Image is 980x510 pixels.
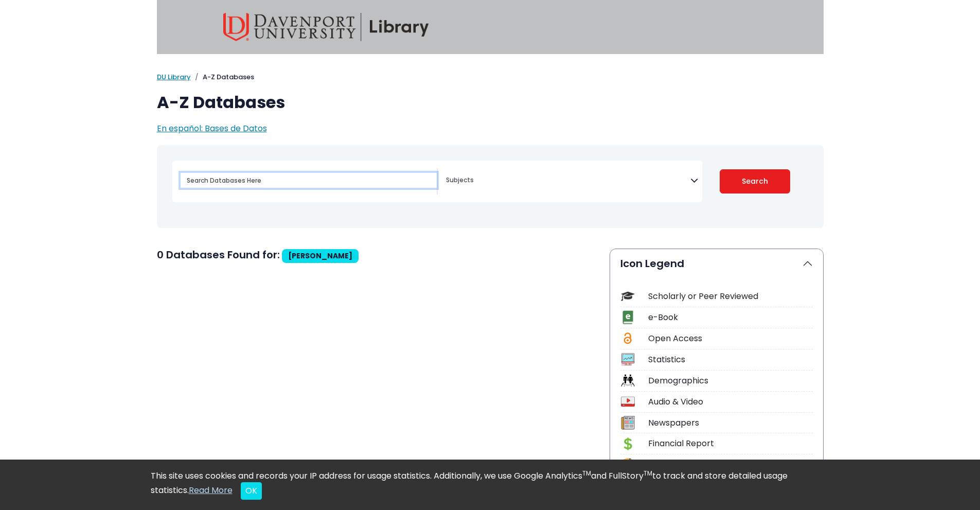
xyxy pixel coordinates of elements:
[181,173,437,188] input: Search database by title or keyword
[648,459,813,471] div: Company Information
[223,13,429,41] img: Davenport University Library
[582,469,591,478] sup: TM
[621,458,635,472] img: Icon Company Information
[621,416,635,430] img: Icon Newspapers
[288,251,352,261] span: [PERSON_NAME]
[151,470,830,500] div: This site uses cookies and records your IP address for usage statistics. Additionally, we use Goo...
[189,484,233,496] a: Read More
[157,72,191,82] a: DU Library
[648,332,813,345] div: Open Access
[648,354,813,366] div: Statistics
[621,289,635,303] img: Icon Scholarly or Peer Reviewed
[191,72,254,82] li: A-Z Databases
[446,177,690,185] textarea: Search
[157,248,280,262] span: 0 Databases Found for:
[648,290,813,303] div: Scholarly or Peer Reviewed
[644,469,652,478] sup: TM
[241,482,262,500] button: Close
[157,72,824,82] nav: breadcrumb
[621,331,634,345] img: Icon Open Access
[157,93,824,112] h1: A-Z Databases
[720,169,790,194] button: Submit for Search Results
[648,417,813,429] div: Newspapers
[621,353,635,366] img: Icon Statistics
[621,395,635,409] img: Icon Audio & Video
[621,310,635,324] img: Icon e-Book
[621,374,635,388] img: Icon Demographics
[610,249,823,278] button: Icon Legend
[157,122,267,134] a: En español: Bases de Datos
[648,437,813,450] div: Financial Report
[621,437,635,451] img: Icon Financial Report
[648,396,813,408] div: Audio & Video
[157,145,824,228] nav: Search filters
[648,311,813,324] div: e-Book
[648,375,813,387] div: Demographics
